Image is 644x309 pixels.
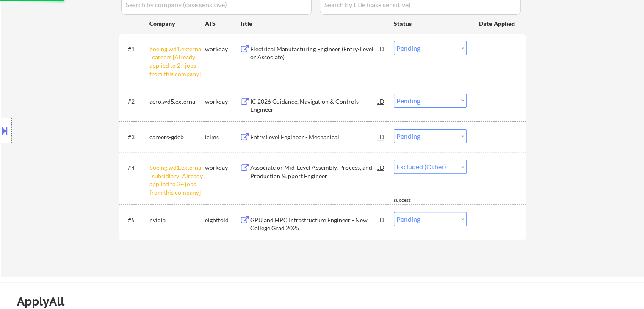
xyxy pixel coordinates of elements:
div: Associate or Mid-Level Assembly, Process, and Production Support Engineer [250,163,378,180]
div: JD [377,160,386,175]
div: nvidia [149,216,205,224]
div: boeing.wd1.external_careers [Already applied to 2+ jobs from this company] [149,45,205,78]
div: GPU and HPC Infrastructure Engineer - New College Grad 2025 [250,216,378,232]
div: Status [394,16,467,31]
div: Company [149,19,205,28]
div: boeing.wd1.external_subsidiary [Already applied to 2+ jobs from this company] [149,163,205,196]
div: #1 [128,45,143,53]
div: Entry Level Engineer - Mechanical [250,133,378,141]
div: icims [205,133,240,141]
div: IC 2026 Guidance, Navigation & Controls Engineer [250,97,378,114]
div: JD [377,94,386,109]
div: ApplyAll [17,294,74,309]
div: Date Applied [479,19,516,28]
div: careers-gdeb [149,133,205,141]
div: success [394,197,428,204]
div: Electrical Manufacturing Engineer (Entry-Level or Associate) [250,45,378,61]
div: Title [240,19,386,28]
div: JD [377,129,386,144]
div: aero.wd5.external [149,97,205,106]
div: #5 [128,216,143,224]
div: eightfold [205,216,240,224]
div: JD [377,41,386,56]
div: workday [205,45,240,53]
div: workday [205,163,240,172]
div: ATS [205,19,240,28]
div: JD [377,212,386,227]
div: workday [205,97,240,106]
